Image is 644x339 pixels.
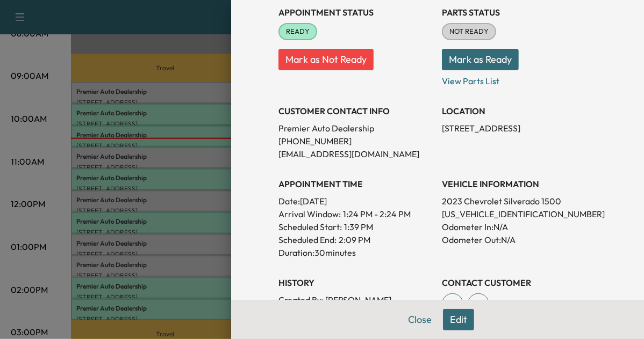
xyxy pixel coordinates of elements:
p: 1:39 PM [344,220,373,233]
h3: History [278,276,433,289]
p: [EMAIL_ADDRESS][DOMAIN_NAME] [278,148,433,160]
p: View Parts List [442,70,597,87]
p: Premier Auto Dealership [278,122,433,135]
h3: CUSTOMER CONTACT INFO [278,105,433,117]
p: 2:09 PM [339,233,370,246]
p: [PHONE_NUMBER] [278,135,433,148]
button: Close [401,309,439,330]
p: Scheduled End: [278,233,337,246]
h3: LOCATION [442,105,597,117]
span: NOT READY [443,26,495,37]
p: Created By : [PERSON_NAME] [278,293,433,306]
h3: Appointment Status [278,6,433,19]
p: Date: [DATE] [278,195,433,208]
p: 2023 Chevrolet Silverado 1500 [442,195,597,208]
span: 1:24 PM - 2:24 PM [343,208,411,220]
p: Duration: 30 minutes [278,246,433,259]
button: Mark as Ready [442,49,519,70]
button: Mark as Not Ready [278,49,374,70]
p: Scheduled Start: [278,220,342,233]
p: [US_VEHICLE_IDENTIFICATION_NUMBER] [442,208,597,220]
p: Odometer Out: N/A [442,233,597,246]
span: READY [280,26,316,37]
h3: APPOINTMENT TIME [278,178,433,190]
p: Odometer In: N/A [442,220,597,233]
h3: VEHICLE INFORMATION [442,178,597,190]
h3: Parts Status [442,6,597,19]
p: Arrival Window: [278,208,433,220]
button: Edit [443,309,474,330]
p: [STREET_ADDRESS] [442,122,597,135]
h3: CONTACT CUSTOMER [442,276,597,289]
